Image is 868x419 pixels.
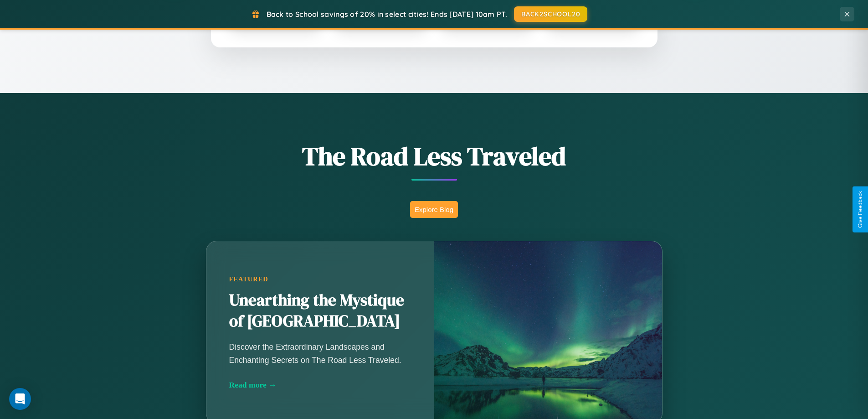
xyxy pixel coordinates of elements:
[229,290,411,332] h2: Unearthing the Mystique of [GEOGRAPHIC_DATA]
[410,201,458,218] button: Explore Blog
[229,341,411,366] p: Discover the Extraordinary Landscapes and Enchanting Secrets on The Road Less Traveled.
[267,10,507,19] span: Back to School savings of 20% in select cities! Ends [DATE] 10am PT.
[9,388,31,410] div: Open Intercom Messenger
[229,275,411,283] div: Featured
[229,380,411,390] div: Read more →
[514,6,587,22] button: BACK2SCHOOL20
[161,139,708,174] h1: The Road Less Traveled
[857,191,863,228] div: Give Feedback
